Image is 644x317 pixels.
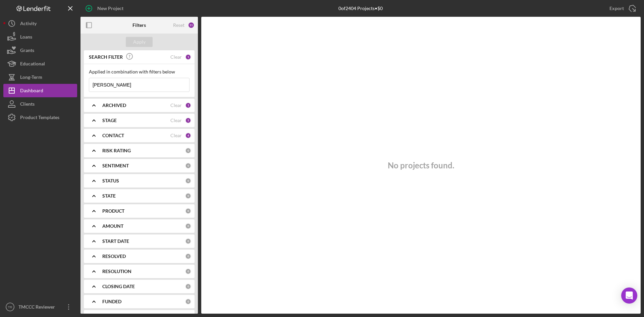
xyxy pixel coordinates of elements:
div: 0 [185,299,191,305]
b: CONTACT [102,133,124,138]
div: Product Templates [20,111,59,126]
div: Applied in combination with filters below [89,69,190,74]
b: RESOLVED [102,254,126,259]
div: Open Intercom Messenger [621,287,637,304]
button: Long-Term [3,70,77,84]
button: Grants [3,44,77,57]
b: RISK RATING [102,148,131,153]
button: Dashboard [3,84,77,97]
div: Reset [173,22,184,28]
b: SENTIMENT [102,163,129,168]
button: TRTMCCC Reviewer [3,300,77,314]
div: 0 [185,283,191,289]
b: START DATE [102,239,129,244]
b: ARCHIVED [102,103,126,108]
div: 4 [185,133,191,139]
div: 0 [185,193,191,199]
b: RESOLUTION [102,269,131,274]
div: Clear [170,118,182,123]
div: Clear [170,133,182,138]
b: FUNDED [102,299,121,304]
div: 0 [185,253,191,259]
div: 0 of 2404 Projects • $0 [338,6,383,11]
div: Grants [20,44,34,59]
button: Clients [3,97,77,111]
div: 5 [185,117,191,123]
div: 0 [185,238,191,244]
button: Export [603,2,641,15]
b: SEARCH FILTER [89,54,123,60]
b: Filters [132,22,146,28]
div: 0 [185,148,191,154]
div: 0 [185,268,191,274]
button: Product Templates [3,111,77,124]
button: Educational [3,57,77,70]
b: AMOUNT [102,223,123,229]
b: STATUS [102,178,119,183]
button: New Project [80,2,130,15]
div: Clear [170,103,182,108]
div: TMCCC Reviewer [17,300,60,315]
button: Loans [3,30,77,44]
div: 0 [185,178,191,184]
button: Apply [126,37,153,47]
div: 11 [188,22,195,29]
div: Educational [20,57,45,72]
div: New Project [97,2,123,15]
div: 0 [185,163,191,169]
b: STAGE [102,118,117,123]
div: 1 [185,102,191,108]
div: Clients [20,97,35,112]
b: CLOSING DATE [102,284,135,289]
div: Long-Term [20,70,42,86]
b: PRODUCT [102,208,124,214]
div: Dashboard [20,84,43,99]
h3: No projects found. [388,161,454,170]
div: 1 [185,54,191,60]
div: 0 [185,208,191,214]
div: Loans [20,30,32,45]
div: Clear [170,54,182,60]
div: Apply [133,37,146,47]
div: Export [609,2,624,15]
button: Activity [3,17,77,30]
b: STATE [102,193,116,199]
div: Activity [20,17,37,32]
text: TR [8,305,12,309]
div: 0 [185,223,191,229]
